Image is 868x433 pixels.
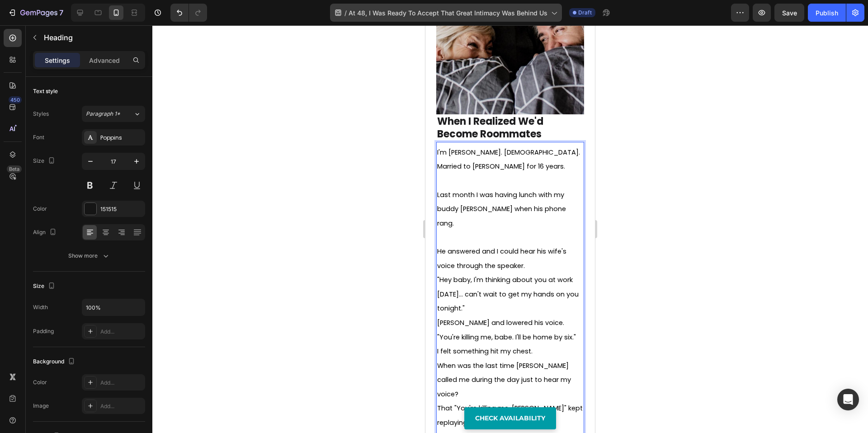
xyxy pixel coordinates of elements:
[7,165,22,173] div: Beta
[33,205,47,213] div: Color
[33,327,54,335] div: Padding
[33,356,77,368] div: Background
[100,134,143,142] div: Poppins
[12,90,158,116] p: When I Realized We'd Become Roommates
[82,299,145,315] input: Auto
[100,379,143,387] div: Add...
[33,155,57,167] div: Size
[425,25,595,433] iframe: Design area
[12,221,141,245] span: He answered and I could hear his wife's voice through the speaker.
[59,7,63,18] p: 7
[816,8,838,18] div: Publish
[33,402,49,410] div: Image
[344,8,347,18] span: /
[100,205,143,213] div: 151515
[578,9,592,17] span: Draft
[86,110,120,118] span: Paragraph 1*
[9,96,22,104] div: 450
[12,122,155,146] span: I'm [PERSON_NAME]. [DEMOGRAPHIC_DATA]. Married to [PERSON_NAME] for 16 years.
[349,8,547,18] span: At 48, I Was Ready To Accept That Great Intimacy Was Behind Us
[33,303,48,311] div: Width
[12,165,141,202] span: Last month I was having lunch with my buddy [PERSON_NAME] when his phone rang.
[4,4,67,22] button: 7
[33,110,49,118] div: Styles
[808,4,846,22] button: Publish
[170,4,207,22] div: Undo/Redo
[33,378,47,386] div: Color
[100,328,143,336] div: Add...
[39,382,131,404] a: CHECK AVAILABILITY
[12,321,107,330] span: I felt something hit my chest.
[33,248,145,264] button: Show more
[12,293,151,316] span: [PERSON_NAME] and lowered his voice. "You're killing me, babe. I'll be home by six."
[33,133,44,141] div: Font
[12,336,146,373] span: When was the last time [PERSON_NAME] called me during the day just to hear my voice?
[44,32,142,43] p: Heading
[782,9,797,17] span: Save
[33,226,58,239] div: Align
[33,87,58,95] div: Text style
[12,250,153,287] span: "Hey baby, I'm thinking about you at work [DATE]... can't wait to get my hands on you tonight."
[774,4,804,22] button: Save
[82,106,145,122] button: Paragraph 1*
[89,56,120,65] p: Advanced
[45,56,70,65] p: Settings
[11,89,159,117] h2: Rich Text Editor. Editing area: main
[837,389,859,410] div: Open Intercom Messenger
[50,389,120,397] strong: CHECK AVAILABILITY
[100,402,143,410] div: Add...
[68,251,110,260] div: Show more
[33,280,57,292] div: Size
